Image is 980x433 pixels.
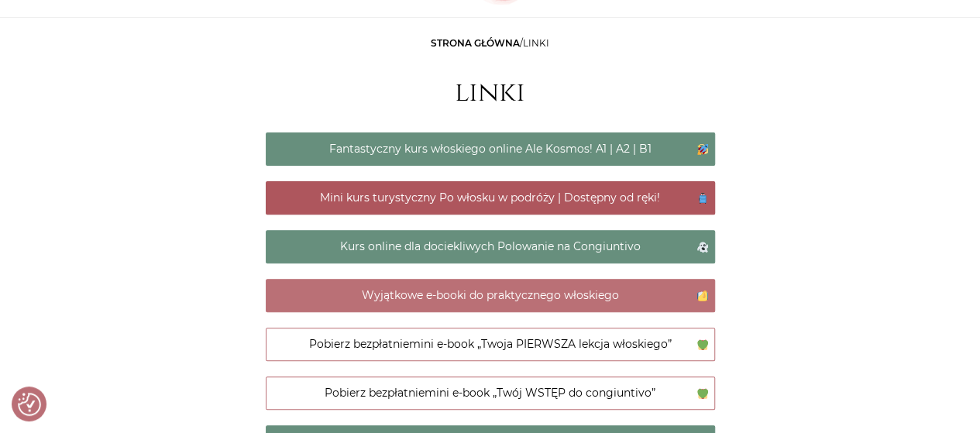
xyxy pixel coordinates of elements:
[266,328,715,361] a: Pobierz bezpłatniemini e-book „Twoja PIERWSZA lekcja włoskiego”
[431,37,520,49] a: Strona główna
[697,193,708,204] img: 🧳
[266,376,715,410] a: Pobierz bezpłatniemini e-book „Twój WSTĘP do congiuntivo”
[523,37,549,49] span: linki
[266,279,715,312] a: Wyjątkowe e-booki do praktycznego włoskiego
[431,37,549,49] span: /
[697,339,708,350] img: 💚
[266,181,715,215] a: Mini kurs turystyczny Po włosku w podróży | Dostępny od ręki!
[697,242,708,253] img: 👻
[697,290,708,301] img: 🤌
[266,132,715,166] a: Fantastyczny kurs włoskiego online Ale Kosmos! A1 | A2 | B1
[266,230,715,263] a: Kurs online dla dociekliwych Polowanie na Congiuntivo
[18,393,41,416] button: Preferencje co do zgód
[455,77,525,109] h1: linki
[697,388,708,399] img: 💚
[697,144,708,155] img: 🚀
[18,393,41,416] img: Revisit consent button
